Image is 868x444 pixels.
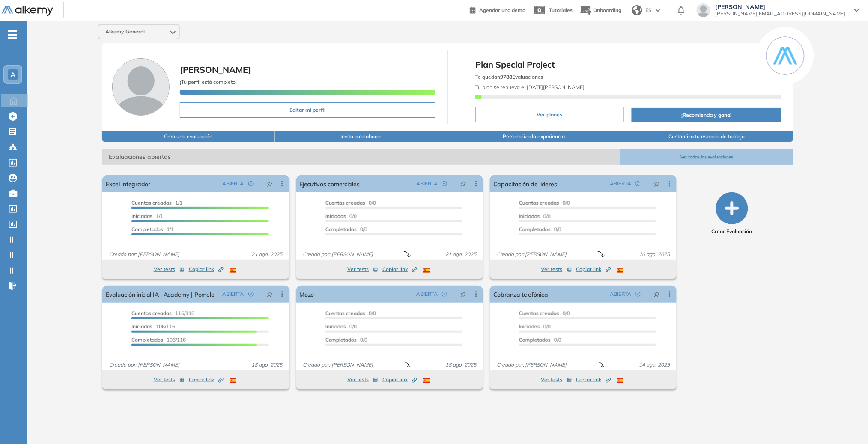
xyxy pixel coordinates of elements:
[416,290,438,298] span: ABIERTA
[347,264,378,274] button: Ver tests
[632,5,642,15] img: world
[716,3,846,10] span: [PERSON_NAME]
[131,226,174,232] span: 1/1
[442,250,480,258] span: 21 ago. 2025
[248,250,286,258] span: 21 ago. 2025
[325,200,366,206] span: Cuentas creadas
[620,149,793,165] button: Ver todas las evaluaciones
[131,337,186,343] span: 106/116
[716,10,846,17] span: [PERSON_NAME][EMAIL_ADDRESS][DOMAIN_NAME]
[223,180,244,188] span: ABIERTA
[525,84,585,90] b: [DATE][PERSON_NAME]
[131,310,194,316] span: 116/116
[275,131,448,142] button: Invita a colaborar
[223,290,244,298] span: ABIERTA
[131,323,175,330] span: 106/116
[105,28,145,35] span: Alkemy General
[106,250,183,258] span: Creado por: [PERSON_NAME]
[493,361,570,369] span: Creado por: [PERSON_NAME]
[325,323,346,330] span: Iniciadas
[382,376,417,384] span: Copiar link
[460,180,466,187] span: pushpin
[635,250,673,258] span: 20 ago. 2025
[519,337,561,343] span: 0/0
[460,291,466,298] span: pushpin
[248,292,254,297] span: check-circle
[654,291,660,298] span: pushpin
[180,64,251,75] span: [PERSON_NAME]
[475,84,585,90] span: Tu plan se renueva el
[189,376,224,384] span: Copiar link
[230,268,236,273] img: ESP
[541,375,572,385] button: Ver tests
[382,264,417,274] button: Copiar link
[576,376,611,384] span: Copiar link
[647,287,666,301] button: pushpin
[423,378,430,383] img: ESP
[519,310,570,316] span: 0/0
[106,361,183,369] span: Creado por: [PERSON_NAME]
[519,226,561,232] span: 0/0
[656,9,661,12] img: arrow
[325,200,376,206] span: 0/0
[712,228,752,235] span: Crear Evaluación
[347,375,378,385] button: Ver tests
[102,149,620,165] span: Evaluaciones abiertas
[454,287,473,301] button: pushpin
[594,7,622,13] span: Onboarding
[382,375,417,385] button: Copiar link
[620,131,793,142] button: Customiza tu espacio de trabajo
[617,378,624,383] img: ESP
[300,361,377,369] span: Creado por: [PERSON_NAME]
[632,108,781,122] button: ¡Recomienda y gana!
[154,375,185,385] button: Ver tests
[106,175,150,192] a: Excel Integrador
[154,264,185,274] button: Ver tests
[325,226,357,232] span: Completados
[493,286,548,303] a: Cobranza telefónica
[325,323,357,330] span: 0/0
[325,213,357,219] span: 0/0
[325,310,376,316] span: 0/0
[325,226,368,232] span: 0/0
[442,181,447,186] span: check-circle
[180,79,237,85] span: ¡Tu perfil está completo!
[260,287,279,301] button: pushpin
[475,107,624,122] button: Ver planes
[475,58,781,71] span: Plan Special Project
[580,1,622,20] button: Onboarding
[131,310,172,316] span: Cuentas creadas
[635,181,641,186] span: check-circle
[102,131,275,142] button: Crea una evaluación
[654,180,660,187] span: pushpin
[189,265,224,273] span: Copiar link
[8,34,17,36] i: -
[131,200,172,206] span: Cuentas creadas
[576,375,611,385] button: Copiar link
[519,200,570,206] span: 0/0
[260,177,279,191] button: pushpin
[500,74,512,80] b: 9788
[325,213,346,219] span: Iniciadas
[549,7,573,13] span: Tutoriales
[617,268,624,273] img: ESP
[712,192,752,235] button: Crear Evaluación
[493,250,570,258] span: Creado por: [PERSON_NAME]
[519,337,551,343] span: Completados
[825,403,868,444] iframe: Chat Widget
[131,213,152,219] span: Iniciadas
[519,323,540,330] span: Iniciadas
[325,337,368,343] span: 0/0
[300,175,360,192] a: Ejecutivos comerciales
[519,226,551,232] span: Completados
[131,213,163,219] span: 1/1
[479,7,525,13] span: Agendar una demo
[610,180,631,188] span: ABIERTA
[11,71,15,78] span: A
[189,264,224,274] button: Copiar link
[454,177,473,191] button: pushpin
[300,286,314,303] a: Mozo
[475,74,543,80] span: Te quedan Evaluaciones
[442,292,447,297] span: check-circle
